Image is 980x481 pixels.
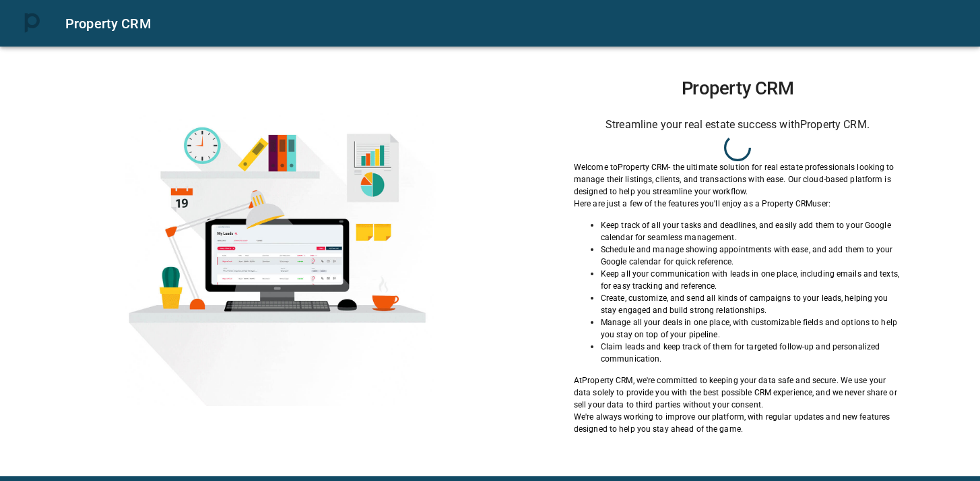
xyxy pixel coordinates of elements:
[574,411,901,435] p: We're always working to improve our platform, with regular updates and new features designed to h...
[574,115,901,134] h6: Streamline your real estate success with Property CRM .
[601,316,901,341] p: Manage all your deals in one place, with customizable fields and options to help you stay on top ...
[65,13,964,34] div: Property CRM
[601,244,901,268] p: Schedule and manage showing appointments with ease, and add them to your Google calendar for quic...
[574,374,901,411] p: At Property CRM , we're committed to keeping your data safe and secure. We use your data solely t...
[601,341,901,365] p: Claim leads and keep track of them for targeted follow-up and personalized communication.
[601,292,901,316] p: Create, customize, and send all kinds of campaigns to your leads, helping you stay engaged and bu...
[601,219,901,244] p: Keep track of all your tasks and deadlines, and easily add them to your Google calendar for seaml...
[574,198,901,210] p: Here are just a few of the features you'll enjoy as a Property CRM user:
[601,268,901,292] p: Keep all your communication with leads in one place, including emails and texts, for easy trackin...
[574,78,901,99] h1: Property CRM
[574,161,901,198] p: Welcome to Property CRM - the ultimate solution for real estate professionals looking to manage t...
